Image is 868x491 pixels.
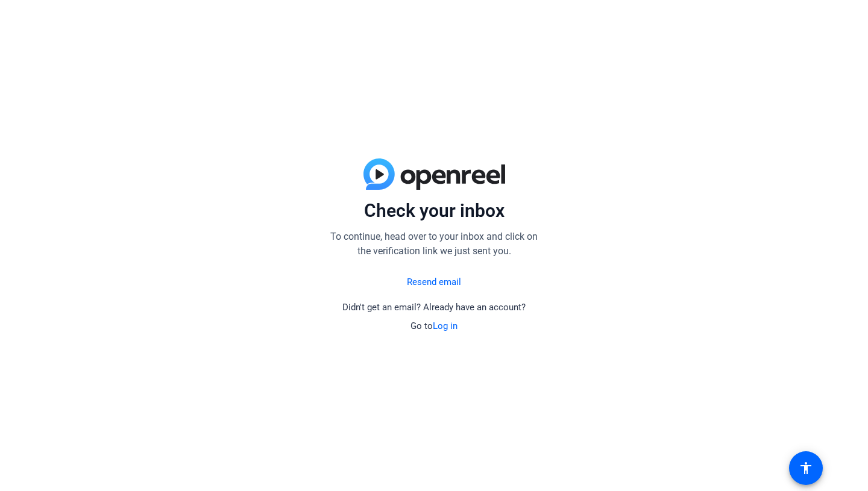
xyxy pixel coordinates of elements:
[363,158,505,190] img: blue-gradient.svg
[433,321,458,331] a: Log in
[410,321,458,331] span: Go to
[407,275,461,289] a: Resend email
[325,230,542,258] p: To continue, head over to your inbox and click on the verification link we just sent you.
[325,199,542,222] p: Check your inbox
[342,302,526,313] span: Didn't get an email? Already have an account?
[799,461,813,475] mat-icon: accessibility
